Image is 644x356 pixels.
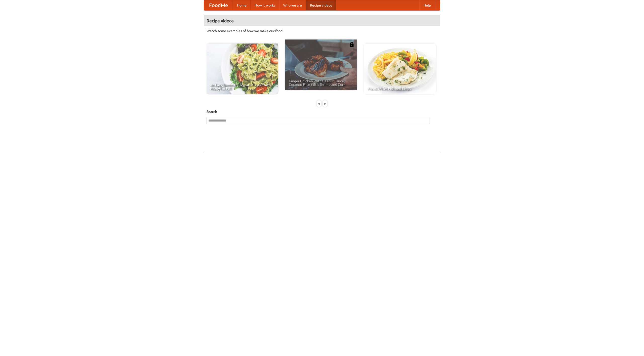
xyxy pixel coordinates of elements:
[323,100,327,107] div: »
[251,0,279,10] a: How it works
[233,0,251,10] a: Home
[207,44,278,94] a: An Easy, Summery Tomato Pasta That's Ready for Fall
[279,0,306,10] a: Who we are
[204,0,233,10] a: FoodMe
[349,42,354,47] img: 483408.png
[364,44,436,94] a: French Fries Fish and Chips
[368,87,432,90] span: French Fries Fish and Chips
[306,0,336,10] a: Recipe videos
[204,16,440,26] h4: Recipe videos
[210,83,274,90] span: An Easy, Summery Tomato Pasta That's Ready for Fall
[207,28,437,33] p: Watch some examples of how we make our food!
[207,109,437,114] h5: Search
[419,0,435,10] a: Help
[317,100,321,107] div: «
